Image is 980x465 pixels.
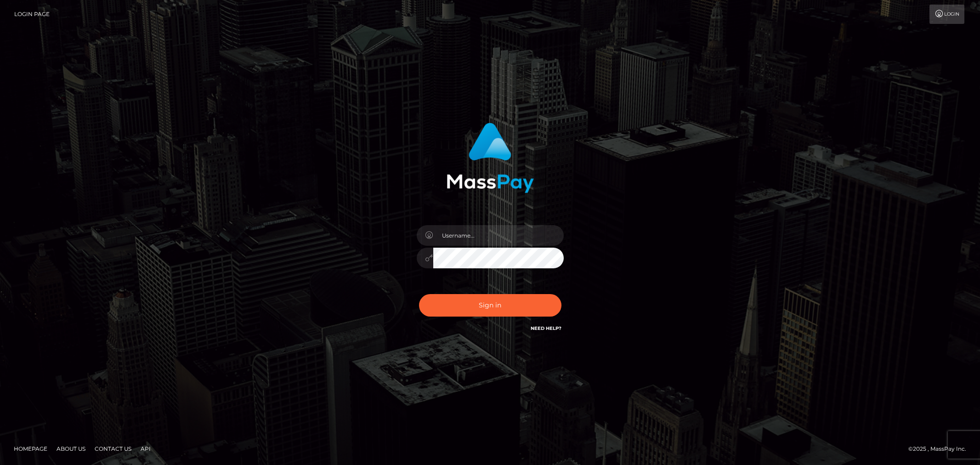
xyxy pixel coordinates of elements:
a: Homepage [10,442,51,456]
a: Need Help? [531,325,561,331]
a: Login Page [14,5,50,24]
a: About Us [53,442,89,456]
a: Login [929,5,964,24]
img: MassPay Login [447,123,534,193]
input: Username... [433,225,564,246]
button: Sign in [419,294,561,317]
a: API [137,442,154,456]
div: © 2025 , MassPay Inc. [908,444,973,454]
a: Contact Us [91,442,135,456]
